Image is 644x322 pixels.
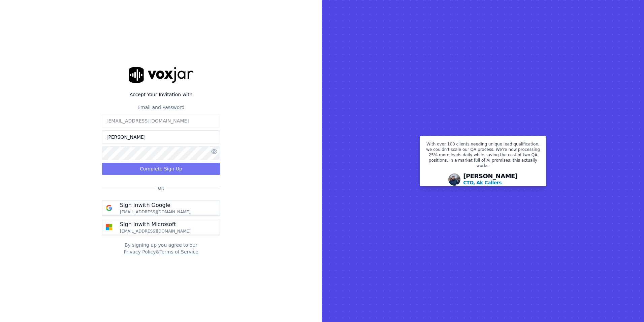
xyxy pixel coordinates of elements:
input: Name [102,130,220,144]
img: google Sign in button [102,201,116,215]
span: Or [155,186,167,191]
label: Accept Your Invitation with [102,91,220,98]
label: Email and Password [137,105,184,110]
img: Avatar [448,173,460,186]
button: Sign inwith Microsoft [EMAIL_ADDRESS][DOMAIN_NAME] [102,220,220,235]
p: [EMAIL_ADDRESS][DOMAIN_NAME] [120,229,191,234]
img: logo [129,67,193,83]
p: [EMAIL_ADDRESS][DOMAIN_NAME] [120,209,191,215]
p: CTO, Ak Callers [463,179,502,186]
button: Complete Sign Up [102,163,220,175]
p: With over 100 clients needing unique lead qualification, we couldn't scale our QA process. We're ... [424,141,542,171]
input: Email [102,114,220,128]
p: Sign in with Google [120,201,170,209]
p: Sign in with Microsoft [120,220,176,229]
img: microsoft Sign in button [102,220,116,234]
div: [PERSON_NAME] [463,173,518,186]
div: By signing up you agree to our & [102,242,220,255]
button: Terms of Service [159,248,198,255]
button: Privacy Policy [124,248,156,255]
button: Sign inwith Google [EMAIL_ADDRESS][DOMAIN_NAME] [102,200,220,216]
